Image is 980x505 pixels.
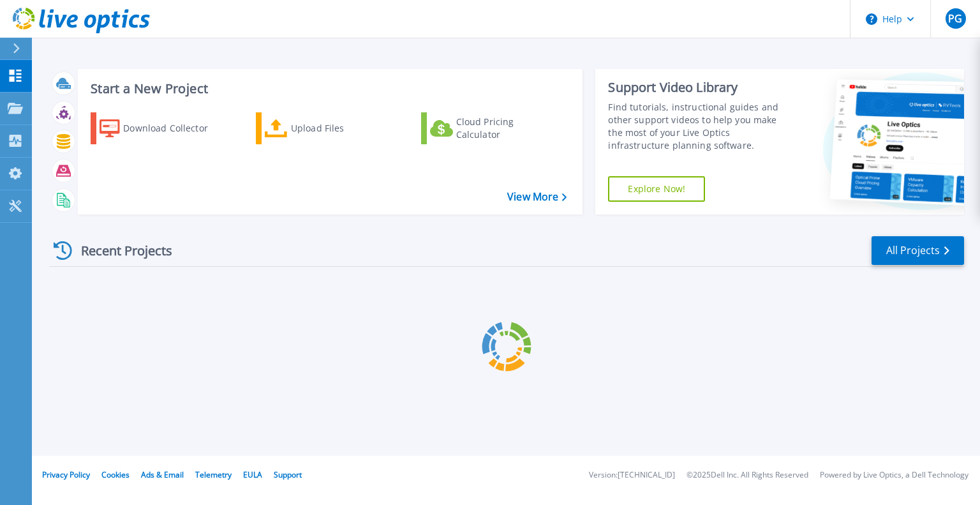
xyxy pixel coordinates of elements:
a: EULA [243,469,262,480]
a: Telemetry [195,469,232,480]
a: Support [274,469,302,480]
div: Cloud Pricing Calculator [456,116,558,141]
li: © 2025 Dell Inc. All Rights Reserved [687,471,808,479]
div: Find tutorials, instructional guides and other support videos to help you make the most of your L... [608,101,793,152]
div: Download Collector [123,116,225,141]
a: View More [507,191,567,203]
span: PG [948,13,962,24]
a: Upload Files [256,112,398,144]
li: Powered by Live Optics, a Dell Technology [820,471,969,479]
a: Ads & Email [141,469,184,480]
li: Version: [TECHNICAL_ID] [589,471,675,479]
a: Cookies [101,469,130,480]
a: Download Collector [91,112,233,144]
a: Explore Now! [608,176,705,202]
div: Recent Projects [49,235,189,266]
div: Upload Files [291,116,393,141]
a: All Projects [872,236,964,265]
a: Privacy Policy [42,469,90,480]
a: Cloud Pricing Calculator [421,112,563,144]
h3: Start a New Project [91,82,567,96]
div: Support Video Library [608,79,793,96]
